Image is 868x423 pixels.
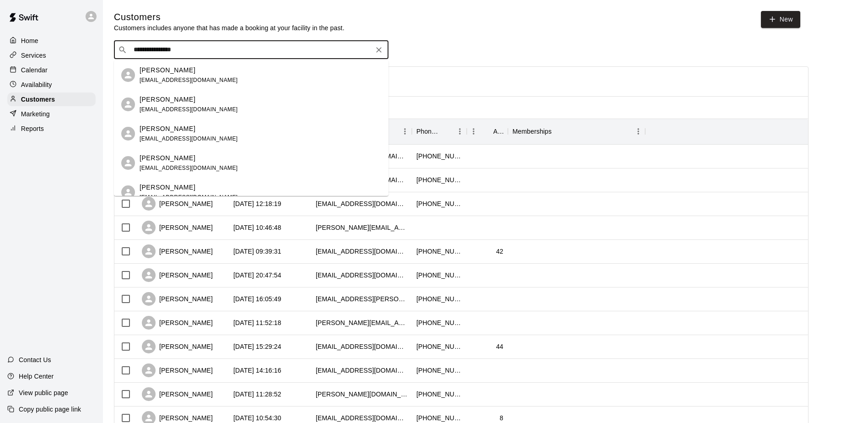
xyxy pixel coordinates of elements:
[142,363,213,377] div: [PERSON_NAME]
[140,95,195,104] p: [PERSON_NAME]
[316,247,407,256] div: smahaffey151@gmail.com
[140,165,238,171] span: [EMAIL_ADDRESS][DOMAIN_NAME]
[121,156,135,170] div: Margarita Wear
[493,119,503,144] div: Age
[416,294,462,304] div: +19195991474
[142,316,213,330] div: [PERSON_NAME]
[142,387,213,401] div: [PERSON_NAME]
[416,366,462,375] div: +14152444600
[7,49,96,62] a: Services
[140,106,238,113] span: [EMAIL_ADDRESS][DOMAIN_NAME]
[7,34,96,48] a: Home
[142,292,213,306] div: [PERSON_NAME]
[19,388,68,397] p: View public page
[233,366,281,375] div: 2025-10-07 14:16:16
[508,119,645,144] div: Memberships
[7,78,96,92] a: Availability
[496,247,503,256] div: 42
[121,98,135,111] div: Christina Klein
[512,119,552,144] div: Memberships
[121,127,135,141] div: rory tuttle
[480,125,493,138] button: Sort
[140,77,238,83] span: [EMAIL_ADDRESS][DOMAIN_NAME]
[233,294,281,304] div: 2025-10-08 16:05:49
[761,11,800,28] a: New
[114,41,388,59] div: Search customers by name or email
[21,80,52,89] p: Availability
[140,124,195,134] p: [PERSON_NAME]
[416,247,462,256] div: +16197239376
[467,125,480,138] button: Menu
[233,390,281,399] div: 2025-10-07 11:28:52
[316,366,407,375] div: jshambroom@gmail.com
[372,43,385,56] button: Clear
[416,413,462,423] div: +14155058037
[496,342,503,351] div: 44
[233,413,281,423] div: 2025-10-07 10:54:30
[142,221,213,234] div: [PERSON_NAME]
[21,95,55,104] p: Customers
[114,23,345,33] p: Customers includes anyone that has made a booking at your facility in the past.
[140,194,238,201] span: [EMAIL_ADDRESS][DOMAIN_NAME]
[121,68,135,82] div: Kate Vitt
[440,125,453,138] button: Sort
[7,107,96,121] a: Marketing
[316,271,407,280] div: valgkushel@gmail.com
[140,136,238,142] span: [EMAIL_ADDRESS][DOMAIN_NAME]
[316,294,407,304] div: lauren.johnston@gmail.com
[316,342,407,351] div: josephwbrody@gmail.com
[500,413,503,423] div: 8
[233,318,281,327] div: 2025-10-08 11:52:18
[21,124,44,133] p: Reports
[552,125,565,138] button: Sort
[7,63,96,77] a: Calendar
[416,318,462,327] div: +13103460512
[316,413,407,423] div: mymessagez@hotmail.com
[416,119,440,144] div: Phone Number
[21,36,38,45] p: Home
[142,244,213,258] div: [PERSON_NAME]
[233,342,281,351] div: 2025-10-07 15:29:24
[21,51,46,60] p: Services
[142,268,213,282] div: [PERSON_NAME]
[416,271,462,280] div: +16502182788
[453,125,467,138] button: Menu
[19,372,54,381] p: Help Center
[233,271,281,280] div: 2025-10-08 20:47:54
[19,405,81,414] p: Copy public page link
[416,342,462,351] div: +14154974934
[19,355,51,364] p: Contact Us
[316,390,407,399] div: schmidt.rosell.family@gmail.com
[311,119,412,144] div: Email
[316,199,407,208] div: colinmcnamara2006@gmail.com
[412,119,467,144] div: Phone Number
[398,125,412,138] button: Menu
[142,340,213,353] div: [PERSON_NAME]
[7,122,96,136] a: Reports
[416,175,462,184] div: +14086433423
[142,197,213,211] div: [PERSON_NAME]
[121,185,135,199] div: Drew Lansdown
[140,183,195,192] p: [PERSON_NAME]
[316,318,407,327] div: sheila-af@outlook.com
[21,109,50,119] p: Marketing
[467,119,508,144] div: Age
[140,65,195,75] p: [PERSON_NAME]
[631,125,645,138] button: Menu
[233,247,281,256] div: 2025-10-09 09:39:31
[316,223,407,232] div: danielturkovich@gmail.com
[7,92,96,106] a: Customers
[140,153,195,163] p: [PERSON_NAME]
[233,199,281,208] div: 2025-10-09 12:18:19
[114,11,345,23] h5: Customers
[233,223,281,232] div: 2025-10-09 10:46:48
[416,390,462,399] div: +17816964761
[21,65,48,75] p: Calendar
